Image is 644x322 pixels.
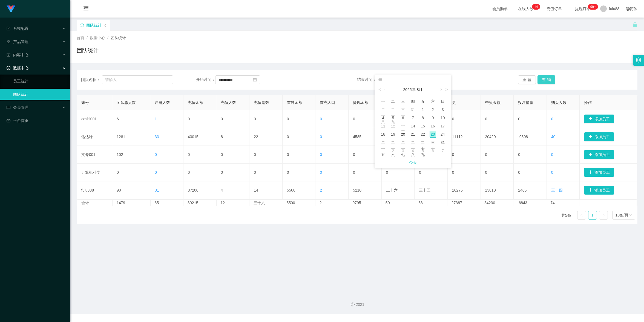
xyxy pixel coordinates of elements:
[7,53,10,57] i: 图标：个人资料
[551,188,563,192] font: 三十四
[117,201,125,205] font: 1479
[431,99,435,104] font: 六
[13,53,28,57] font: 内容中心
[452,188,463,192] font: 16275
[81,100,89,105] font: 账号
[418,97,428,106] th: 周五
[378,138,388,147] td: 2025年8月25日
[117,152,123,157] font: 102
[81,117,97,121] font: ceshi001
[398,138,408,147] td: 2025年8月27日
[518,170,520,175] font: 0
[408,106,418,114] td: 2025年7月31日
[188,201,198,205] font: 80215
[386,170,388,175] font: 0
[418,106,428,114] td: 2025年8月1日
[77,0,95,18] i: 图标: 菜单折叠
[616,213,628,217] font: 10条/页
[320,188,322,192] font: 2
[221,152,223,157] font: 0
[418,147,428,155] td: 2025年9月5日
[7,106,10,109] i: 图标： 表格
[417,87,423,92] font: 8月
[412,116,414,120] font: 7
[155,100,170,105] font: 注册人数
[438,97,448,106] th: 周日
[287,117,289,121] font: 0
[584,186,614,195] button: 图标: 加号添加员工
[398,97,408,106] th: 周三
[103,24,107,27] i: 图标： 关闭
[13,105,28,110] font: 会员管理
[188,117,190,121] font: 0
[378,114,388,122] td: 2025年8月4日
[188,152,190,157] font: 0
[442,84,449,95] a: 下一年（Control键加右方向键）
[398,106,408,114] td: 2025年7月30日
[408,114,418,122] td: 2025年8月7日
[117,100,136,105] font: 团队总人数
[357,77,376,82] font: 结束时间：
[401,124,405,134] font: 十三
[188,188,199,192] font: 37200
[518,188,527,192] font: 2465
[517,201,527,205] font: -6843
[452,152,454,157] font: 0
[155,170,157,175] font: 0
[408,138,418,147] td: 2025年8月28日
[13,39,28,44] font: 产品管理
[221,135,223,139] font: 8
[452,170,454,175] font: 0
[382,116,384,120] font: 4
[388,97,398,106] th: 周二
[438,122,448,130] td: 2025年8月17日
[588,211,597,220] li: 1
[629,213,632,217] i: 图标： 下
[388,147,398,155] td: 2025年9月2日
[402,116,404,120] font: 6
[452,100,456,105] font: 更
[13,26,28,31] font: 系统配置
[155,152,157,157] font: 0
[575,7,590,11] font: 提现订单
[411,140,415,157] font: 二十八
[422,107,424,112] font: 1
[518,152,520,157] font: 0
[428,122,438,130] td: 2025年8月16日
[155,135,159,139] font: 33
[386,188,398,192] font: 二十六
[392,149,394,153] font: 2
[353,100,368,105] font: 提现金额
[87,36,88,40] font: /
[378,97,388,106] th: 周一
[391,124,395,128] font: 12
[188,100,203,105] font: 充值金额
[254,152,256,157] font: 0
[492,7,508,11] font: 会员购单
[441,140,445,145] font: 31
[551,170,553,175] font: 0
[81,201,89,205] font: 合计
[532,4,540,10] sup: 14
[518,7,533,11] font: 在线人数
[441,116,445,120] font: 10
[418,114,428,122] td: 2025年8月8日
[633,22,637,27] i: 图标： 解锁
[485,117,487,121] font: 0
[81,170,100,175] font: 计算机科学
[551,117,553,121] font: 0
[13,66,28,70] font: 数据中心
[77,47,99,53] font: 团队统计
[588,4,598,10] sup: 177
[388,138,398,147] td: 2025年8月26日
[353,117,355,121] font: 0
[452,135,463,139] font: 11112
[286,201,295,205] font: 5500
[7,66,10,70] i: 图标: 检查-圆圈-o
[408,130,418,138] td: 2025年8月21日
[287,100,302,105] font: 首冲金额
[287,152,289,157] font: 0
[81,135,93,139] font: 达达味
[551,135,556,139] font: 40
[81,152,95,157] font: 文专001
